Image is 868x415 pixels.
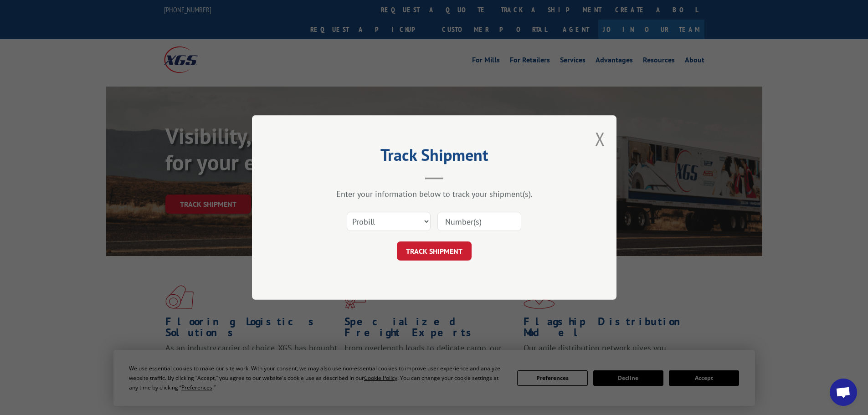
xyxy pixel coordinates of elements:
button: TRACK SHIPMENT [397,241,472,261]
input: Number(s) [437,212,521,231]
button: Close modal [595,127,605,151]
div: Enter your information below to track your shipment(s). [298,189,571,199]
div: Open chat [830,379,857,406]
h2: Track Shipment [298,149,571,166]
